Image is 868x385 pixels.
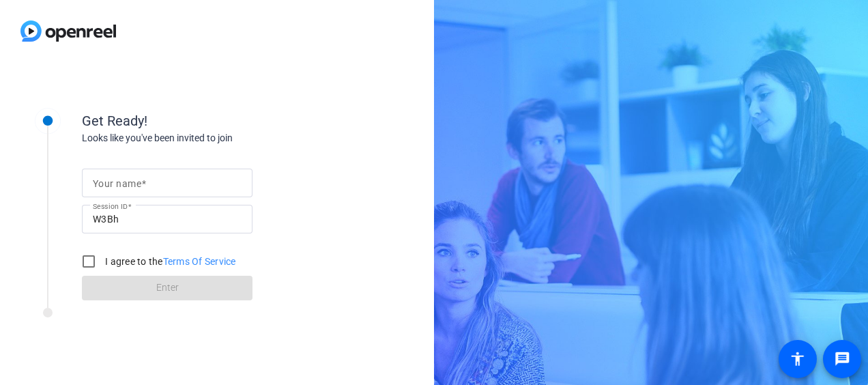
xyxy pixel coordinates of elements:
mat-icon: message [834,351,850,367]
mat-label: Your name [93,178,141,189]
mat-label: Session ID [93,202,128,210]
label: I agree to the [102,255,236,268]
div: Get Ready! [82,111,355,131]
div: Looks like you've been invited to join [82,131,355,145]
a: Terms Of Service [163,256,236,267]
mat-icon: accessibility [790,351,806,367]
